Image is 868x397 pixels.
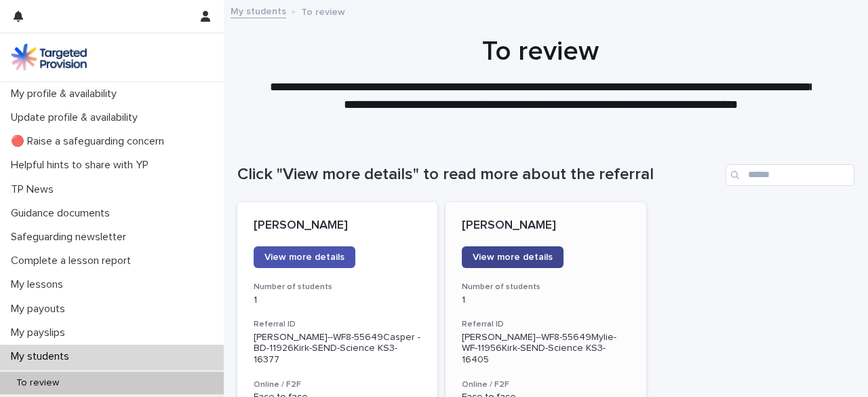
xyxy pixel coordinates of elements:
[5,231,137,244] p: Safeguarding newsletter
[301,3,345,18] p: To review
[11,43,87,71] img: M5nRWzHhSzIhMunXDL62
[5,207,121,220] p: Guidance documents
[5,326,76,339] p: My payslips
[254,295,421,306] p: 1
[5,350,80,363] p: My students
[5,377,70,389] p: To review
[462,295,629,306] p: 1
[726,164,854,186] input: Search
[237,35,844,68] h1: To review
[462,282,629,292] h3: Number of students
[5,135,175,148] p: 🔴 Raise a safeguarding concern
[5,111,149,124] p: Update profile & availability
[5,88,127,100] p: My profile & availability
[462,246,564,268] a: View more details
[462,332,629,366] p: [PERSON_NAME]--WF8-55649Mylie-WF-11956Kirk-SEND-Science KS3-16405
[254,379,421,390] h3: Online / F2F
[254,332,421,366] p: [PERSON_NAME]--WF8-55649Casper -BD-11926Kirk-SEND-Science KS3-16377
[5,159,159,172] p: Helpful hints to share with YP
[237,165,720,185] h1: Click "View more details" to read more about the referral
[462,219,629,233] p: [PERSON_NAME]
[231,3,286,18] a: My students
[462,379,629,390] h3: Online / F2F
[254,219,421,233] p: [PERSON_NAME]
[5,183,64,196] p: TP News
[5,303,76,316] p: My payouts
[264,252,344,262] span: View more details
[254,282,421,292] h3: Number of students
[254,319,421,330] h3: Referral ID
[473,252,553,262] span: View more details
[5,254,142,267] p: Complete a lesson report
[254,246,355,268] a: View more details
[5,278,74,291] p: My lessons
[462,319,629,330] h3: Referral ID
